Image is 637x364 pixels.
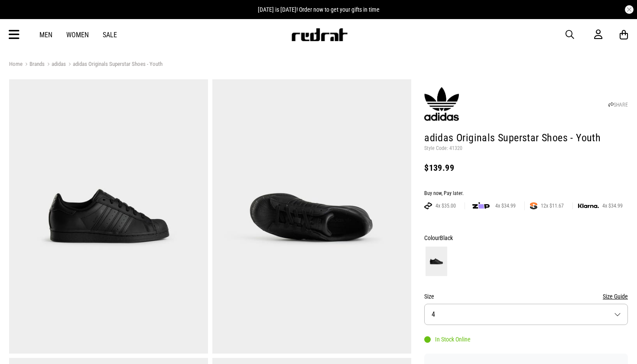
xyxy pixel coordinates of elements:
a: adidas Originals Superstar Shoes - Youth [66,61,162,69]
span: 4x $34.99 [599,202,626,209]
img: SPLITPAY [530,202,537,209]
span: 12x $11.67 [537,202,567,209]
div: Colour [424,233,628,243]
span: Black [440,234,453,241]
a: adidas [45,61,66,69]
span: 4 [432,310,435,318]
img: Adidas Originals Superstar Shoes - Youth in Black [212,79,411,354]
img: zip [472,201,490,210]
a: Home [9,61,23,67]
div: Buy now, Pay later. [424,190,628,197]
a: Men [39,31,52,39]
a: Brands [23,61,45,69]
img: AFTERPAY [424,202,432,209]
div: Size [424,291,628,302]
span: 4x $35.00 [432,202,459,209]
p: Style Code: 41320 [424,145,628,152]
img: Adidas Originals Superstar Shoes - Youth in Black [9,79,208,354]
a: SHARE [608,102,628,108]
div: $139.99 [424,162,628,173]
img: Redrat logo [291,28,348,41]
img: KLARNA [578,204,599,208]
img: adidas [424,87,459,121]
span: [DATE] is [DATE]! Order now to get your gifts in time [258,6,380,13]
a: Women [66,31,89,39]
button: 4 [424,304,628,325]
span: 4x $34.99 [492,202,519,209]
div: In Stock Online [424,336,471,343]
h1: adidas Originals Superstar Shoes - Youth [424,131,628,145]
img: Black [426,247,447,276]
a: Sale [103,31,117,39]
button: Size Guide [603,291,628,302]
